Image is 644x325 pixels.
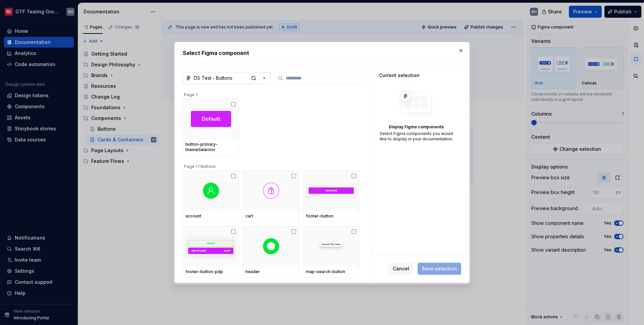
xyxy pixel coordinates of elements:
[393,265,409,272] span: Cancel
[379,72,453,79] div: Current selection
[388,263,414,275] button: Cancel
[379,124,453,130] div: Display Figma components
[183,49,461,57] h2: Select Figma component
[185,269,236,274] div: footer-button-pdp
[246,269,296,274] div: header
[194,75,232,81] div: DS Test - Buttons
[306,269,357,274] div: map-search-button
[183,160,359,171] div: Page 1 / Buttons
[379,131,453,142] div: Select Figma components you would like to display in your documentation.
[185,142,236,152] div: button-primary-themeSelector
[185,213,236,219] div: account
[306,213,357,219] div: footer-button
[246,213,296,219] div: cart
[183,88,359,99] div: Page 1
[183,72,271,84] button: DS Test - Buttons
